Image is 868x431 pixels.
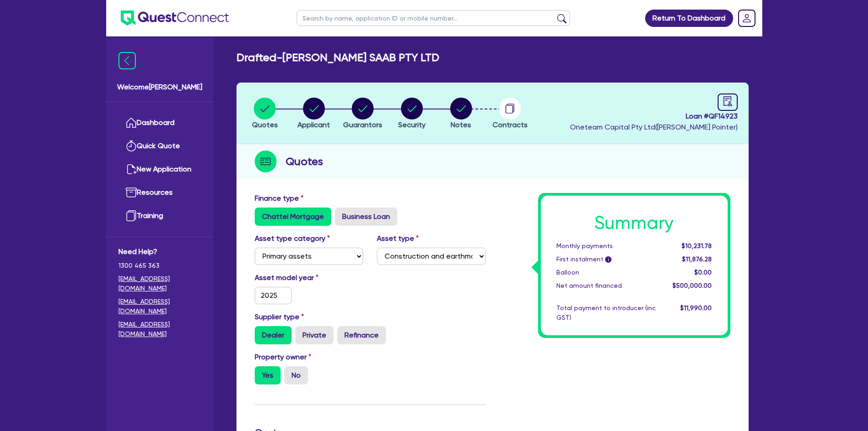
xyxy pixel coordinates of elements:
input: Search by name, application ID or mobile number... [297,10,570,26]
label: Chattel Mortgage [255,208,331,226]
span: Quotes [252,120,278,129]
a: [EMAIL_ADDRESS][DOMAIN_NAME] [118,320,201,339]
label: Dealer [255,326,292,344]
img: resources [126,187,137,198]
h2: Drafted - [PERSON_NAME] SAAB PTY LTD [236,51,439,64]
img: quest-connect-logo-blue [121,10,229,26]
span: Security [398,120,426,129]
img: quick-quote [126,140,137,151]
span: Applicant [298,120,330,129]
span: Contracts [493,120,528,129]
img: step-icon [255,151,277,172]
button: Applicant [297,97,330,131]
img: training [126,210,137,221]
div: Net amount financed [550,281,663,291]
a: New Application [118,158,201,181]
button: Notes [450,97,473,131]
label: Refinance [337,326,386,344]
div: First instalment [550,254,663,264]
div: Monthly payments [550,241,663,251]
span: $11,876.28 [682,255,712,263]
label: No [284,366,308,384]
a: Dashboard [118,111,201,135]
label: Supplier type [255,312,304,322]
span: Loan # QF14923 [570,111,738,122]
a: Quick Quote [118,135,201,158]
h2: Quotes [286,153,323,170]
img: icon-menu-close [118,52,136,69]
label: Private [295,326,334,344]
span: i [605,256,611,263]
button: Security [398,97,426,131]
span: Need Help? [118,246,201,257]
a: Resources [118,181,201,204]
span: $0.00 [694,269,712,276]
label: Asset type [377,233,419,244]
span: $10,231.78 [682,242,712,249]
a: audit [718,93,738,111]
label: Asset model year [248,272,370,283]
span: $500,000.00 [673,282,712,289]
span: Notes [451,120,471,129]
label: Finance type [255,193,303,204]
a: Dropdown toggle [735,6,759,30]
label: Business Loan [335,208,397,226]
img: new-application [126,164,137,175]
label: Property owner [255,352,311,363]
span: Oneteam Capital Pty Ltd ( [PERSON_NAME] Pointer ) [570,123,738,131]
button: Guarantors [343,97,383,131]
div: Total payment to introducer (inc GST) [550,303,663,322]
span: 1300 465 363 [118,261,201,270]
a: Return To Dashboard [645,10,733,27]
button: Contracts [492,97,528,131]
span: Guarantors [343,120,382,129]
a: [EMAIL_ADDRESS][DOMAIN_NAME] [118,274,201,293]
a: [EMAIL_ADDRESS][DOMAIN_NAME] [118,297,201,316]
button: Quotes [252,97,278,131]
span: $11,990.00 [680,304,712,312]
h1: Summary [556,212,712,234]
div: Balloon [550,268,663,277]
label: Yes [255,366,281,384]
span: Welcome [PERSON_NAME] [117,82,202,93]
label: Asset type category [255,233,330,244]
span: audit [723,96,733,106]
a: Training [118,204,201,228]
